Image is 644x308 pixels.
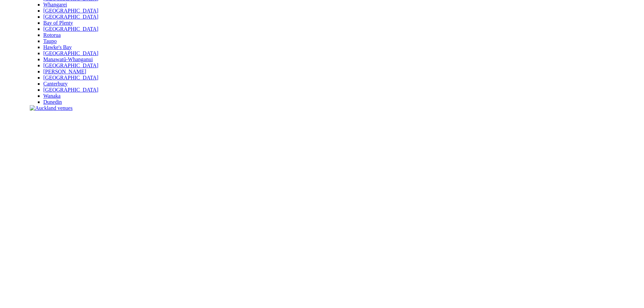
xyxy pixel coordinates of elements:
[43,56,93,62] a: Manawatū-Whanganui
[43,93,61,99] a: Wanaka
[43,69,86,74] a: [PERSON_NAME]
[30,105,73,111] img: Auckland venues
[43,44,72,50] a: Hawke's Bay
[43,26,98,32] a: [GEOGRAPHIC_DATA]
[43,38,57,44] a: Taupo
[43,99,62,105] a: Dunedin
[43,20,73,26] a: Bay of Plenty
[43,75,98,80] a: [GEOGRAPHIC_DATA]
[43,81,68,87] a: Canterbury
[43,32,61,38] a: Rotorua
[43,87,98,93] a: [GEOGRAPHIC_DATA]
[43,8,98,14] a: [GEOGRAPHIC_DATA]
[43,50,98,56] a: [GEOGRAPHIC_DATA]
[43,14,98,20] a: [GEOGRAPHIC_DATA]
[43,63,98,68] a: [GEOGRAPHIC_DATA]
[43,2,67,7] a: Whangarei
